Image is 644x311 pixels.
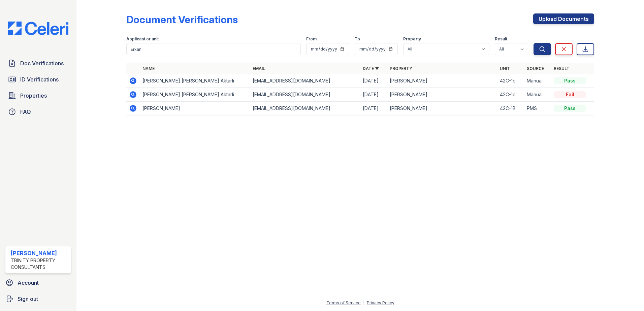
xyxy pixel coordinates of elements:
[140,102,250,115] td: [PERSON_NAME]
[360,102,387,115] td: [DATE]
[20,59,64,67] span: Doc Verifications
[20,108,31,116] span: FAQ
[355,36,360,42] label: To
[253,66,265,71] a: Email
[497,102,524,115] td: 42C-1B
[497,88,524,102] td: 42C-1b
[363,300,364,305] div: |
[126,36,159,42] label: Applicant or unit
[497,74,524,88] td: 42C-1b
[554,66,570,71] a: Result
[140,74,250,88] td: [PERSON_NAME] [PERSON_NAME] Aktarli
[250,88,360,102] td: [EMAIL_ADDRESS][DOMAIN_NAME]
[554,77,586,84] div: Pass
[554,91,586,98] div: Fail
[140,88,250,102] td: [PERSON_NAME] [PERSON_NAME] Aktarli
[3,292,74,306] a: Sign out
[360,88,387,102] td: [DATE]
[5,89,71,102] a: Properties
[20,92,47,100] span: Properties
[387,74,497,88] td: [PERSON_NAME]
[367,300,394,305] a: Privacy Policy
[500,66,510,71] a: Unit
[11,257,68,271] div: Trinity Property Consultants
[527,66,544,71] a: Source
[142,66,155,71] a: Name
[5,105,71,118] a: FAQ
[20,75,59,83] span: ID Verifications
[363,66,379,71] a: Date ▼
[495,36,507,42] label: Result
[126,43,301,55] input: Search by name, email, or unit number
[524,88,551,102] td: Manual
[390,66,412,71] a: Property
[524,74,551,88] td: Manual
[524,102,551,115] td: PMS
[554,105,586,112] div: Pass
[326,300,361,305] a: Terms of Service
[18,295,38,303] span: Sign out
[250,102,360,115] td: [EMAIL_ADDRESS][DOMAIN_NAME]
[3,276,74,289] a: Account
[5,57,71,70] a: Doc Verifications
[306,36,317,42] label: From
[11,249,68,257] div: [PERSON_NAME]
[18,279,39,287] span: Account
[3,22,74,35] img: CE_Logo_Blue-a8612792a0a2168367f1c8372b55b34899dd931a85d93a1a3d3e32e68fde9ad4.png
[5,73,71,86] a: ID Verifications
[126,13,238,26] div: Document Verifications
[250,74,360,88] td: [EMAIL_ADDRESS][DOMAIN_NAME]
[533,13,594,24] a: Upload Documents
[403,36,421,42] label: Property
[387,102,497,115] td: [PERSON_NAME]
[387,88,497,102] td: [PERSON_NAME]
[360,74,387,88] td: [DATE]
